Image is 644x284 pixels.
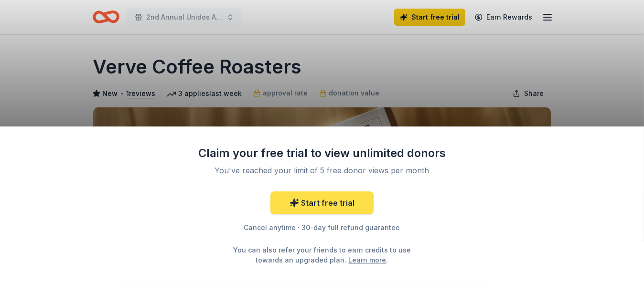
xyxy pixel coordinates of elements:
[225,245,419,265] div: You can also refer your friends to earn credits to use towards an upgraded plan. .
[209,165,435,176] div: You've reached your limit of 5 free donor views per month
[349,255,386,265] a: Learn more
[198,222,446,233] div: Cancel anytime · 30-day full refund guarantee
[270,191,374,214] a: Start free trial
[198,146,446,161] div: Claim your free trial to view unlimited donors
